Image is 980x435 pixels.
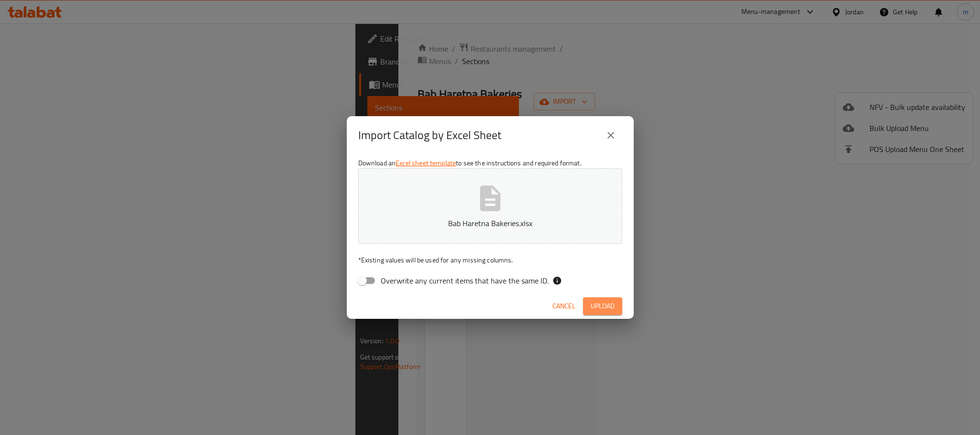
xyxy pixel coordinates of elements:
button: Bab Haretna Bakeries.xlsx [358,168,622,244]
p: Existing values will be used for any missing columns. [358,255,622,265]
div: Download an to see the instructions and required format. [347,154,634,293]
button: close [599,124,622,147]
button: Cancel [549,297,579,315]
span: Overwrite any current items that have the same ID. [381,275,549,286]
svg: If the overwrite option isn't selected, then the items that match an existing ID will be ignored ... [552,276,562,285]
h2: Import Catalog by Excel Sheet [358,128,501,143]
button: Upload [583,297,622,315]
span: Cancel [552,300,575,312]
a: Excel sheet template [396,157,456,169]
span: Upload [591,300,615,312]
p: Bab Haretna Bakeries.xlsx [373,217,607,229]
